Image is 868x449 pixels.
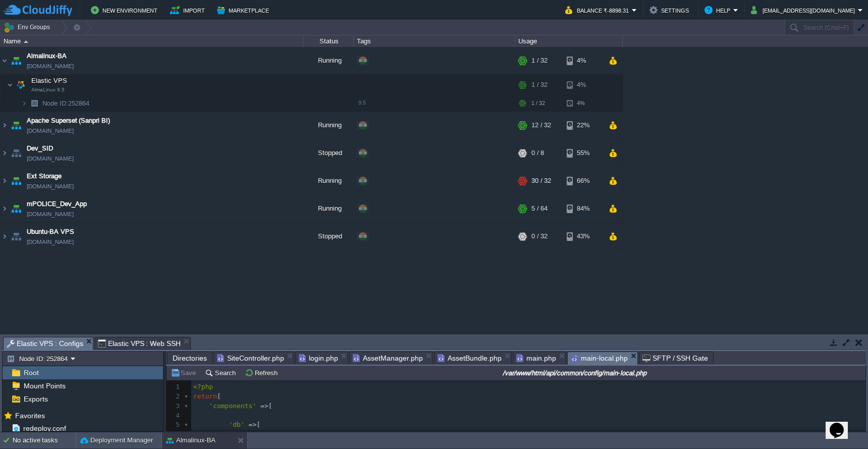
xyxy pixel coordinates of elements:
span: => [260,402,268,410]
div: 0 / 32 [531,223,548,250]
div: 1 / 32 [531,75,548,95]
span: Favorites [13,411,46,420]
div: 22% [567,112,600,139]
span: AlmaLinux 9.5 [31,87,65,93]
button: Search [205,368,239,377]
img: AMDAwAAAACH5BAEAAAAALAAAAAABAAEAAAICRAEAOw== [1,167,9,194]
div: Running [303,195,354,222]
img: AMDAwAAAACH5BAEAAAAALAAAAAABAAEAAAICRAEAOw== [1,223,9,250]
span: SFTP / SSH Gate [642,352,709,364]
span: return [193,392,217,400]
a: Exports [22,394,49,404]
span: => [249,421,257,428]
span: , [359,430,363,438]
button: Almalinux-BA [166,435,215,445]
button: Marketplace [217,4,272,16]
span: Elastic VPS [30,76,69,85]
li: /var/www/html/api/frontend/views/site/login.php [295,352,348,364]
div: No active tasks [13,432,76,448]
img: AMDAwAAAACH5BAEAAAAALAAAAAABAAEAAAICRAEAOw== [24,40,28,43]
a: redeploy.conf [21,424,68,433]
div: 6 [167,430,182,439]
img: AMDAwAAAACH5BAEAAAAALAAAAAABAAEAAAICRAEAOw== [1,47,9,74]
span: AssetManager.php [353,352,423,364]
img: CloudJiffy [4,4,72,17]
img: AMDAwAAAACH5BAEAAAAALAAAAAABAAEAAAICRAEAOw== [7,75,13,95]
img: AMDAwAAAACH5BAEAAAAALAAAAAABAAEAAAICRAEAOw== [9,223,23,250]
button: Save [171,368,199,377]
img: AMDAwAAAACH5BAEAAAAALAAAAAABAAEAAAICRAEAOw== [14,75,28,95]
div: 30 / 32 [531,167,551,194]
a: Ubuntu-BA VPS [27,227,74,237]
li: /var/www/html/api/vendor/yiisoft/yii2/web/AssetBundle.php [434,352,512,364]
span: Elastic VPS : Web SSH [98,337,181,350]
div: 0 / 8 [531,139,544,167]
button: New Environment [91,4,160,16]
a: Almalinux-BA [27,51,67,61]
div: 4% [567,95,600,111]
a: Favorites [13,412,46,420]
div: 1 [167,382,182,392]
div: 4% [567,75,600,95]
span: login.php [299,352,338,364]
img: AMDAwAAAACH5BAEAAAAALAAAAAABAAEAAAICRAEAOw== [9,139,23,167]
div: 84% [567,195,600,222]
button: Deployment Manager [80,435,153,445]
span: [ [256,421,260,428]
div: 4 [167,411,182,421]
img: AMDAwAAAACH5BAEAAAAALAAAAAABAAEAAAICRAEAOw== [1,112,9,139]
div: 1 / 32 [531,95,545,111]
span: main.php [516,352,556,364]
span: 'db' [229,421,244,428]
a: [DOMAIN_NAME] [27,209,74,219]
span: [DOMAIN_NAME] [27,181,74,191]
span: main-local.php [571,352,628,365]
button: Env Groups [4,20,53,34]
div: 66% [567,167,600,194]
span: => [273,430,281,438]
button: Node ID: 252864 [7,354,71,363]
div: 5 / 64 [531,195,548,222]
iframe: chat widget [826,409,858,439]
span: 9.5 [358,99,366,106]
span: 'class' [241,430,268,438]
span: Root [22,368,40,377]
a: Ext Storage [27,171,62,181]
a: Mount Points [22,381,67,390]
span: [DOMAIN_NAME] [27,61,74,71]
img: AMDAwAAAACH5BAEAAAAALAAAAAABAAEAAAICRAEAOw== [21,95,27,111]
span: SiteController.php [217,352,284,364]
div: Usage [516,35,622,47]
li: /var/www/html/api/common/config/main-local.php [567,352,638,364]
span: Node ID: [42,99,68,107]
button: Refresh [245,368,281,377]
a: Elastic VPSAlmaLinux 9.5 [30,77,69,84]
span: 'components' [209,402,256,410]
li: /var/www/html/api/frontend/config/main.php [513,352,566,364]
div: Stopped [303,139,354,167]
img: AMDAwAAAACH5BAEAAAAALAAAAAABAAEAAAICRAEAOw== [9,47,23,74]
li: /var/www/html/api/frontend/controllers/SiteController.php [213,352,294,364]
div: 2 [167,392,182,402]
div: 3 [167,402,182,411]
span: [DOMAIN_NAME] [27,237,74,247]
img: AMDAwAAAACH5BAEAAAAALAAAAAABAAEAAAICRAEAOw== [9,195,23,222]
div: 5 [167,420,182,430]
img: AMDAwAAAACH5BAEAAAAALAAAAAABAAEAAAICRAEAOw== [1,139,9,167]
span: [ [268,402,273,410]
button: Import [170,4,208,16]
img: AMDAwAAAACH5BAEAAAAALAAAAAABAAEAAAICRAEAOw== [27,95,41,111]
a: Apache Superset (Sanpri BI) [27,116,110,126]
a: Node ID:252864 [41,99,91,108]
div: Tags [354,35,515,47]
img: AMDAwAAAACH5BAEAAAAALAAAAAABAAEAAAICRAEAOw== [9,167,23,194]
div: 43% [567,223,600,250]
a: [DOMAIN_NAME] [27,126,74,136]
button: [EMAIL_ADDRESS][DOMAIN_NAME] [751,4,858,16]
button: Help [704,4,733,16]
div: Running [303,167,354,194]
